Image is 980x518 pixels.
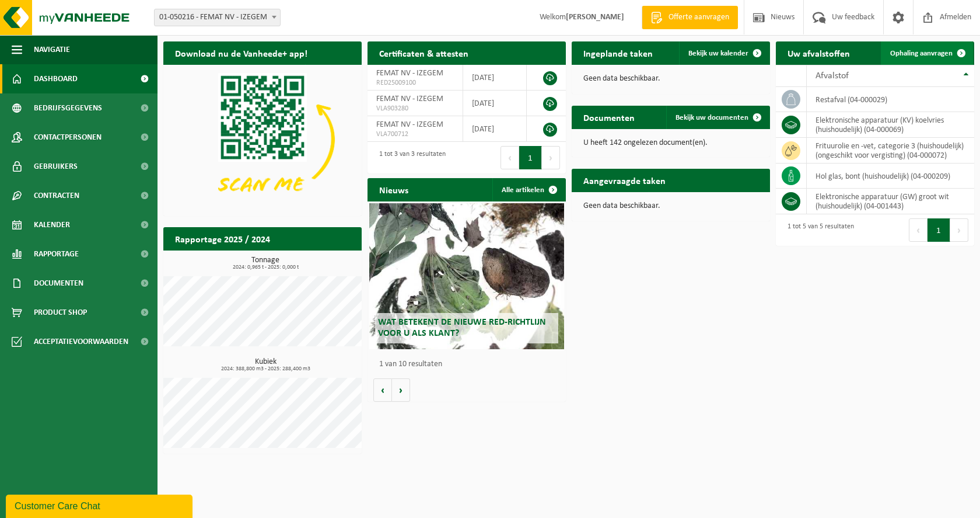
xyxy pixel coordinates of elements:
span: Documenten [34,269,83,298]
span: Wat betekent de nieuwe RED-richtlijn voor u als klant? [378,318,546,338]
h2: Ingeplande taken [572,41,664,64]
strong: [PERSON_NAME] [566,13,624,22]
span: VLA700712 [376,130,454,139]
span: FEMAT NV - IZEGEM [376,69,443,78]
a: Bekijk uw documenten [666,106,769,129]
span: Kalender [34,210,70,239]
p: Geen data beschikbaar. [583,202,758,210]
td: [DATE] [463,65,527,91]
td: restafval (04-000029) [807,87,974,112]
span: Contracten [34,181,79,210]
span: RED25009100 [376,78,454,88]
span: Contactpersonen [34,123,101,152]
p: 1 van 10 resultaten [379,360,560,368]
span: 01-050216 - FEMAT NV - IZEGEM [154,9,281,26]
span: Afvalstof [815,71,849,81]
span: 01-050216 - FEMAT NV - IZEGEM [155,9,280,26]
span: 2024: 388,800 m3 - 2025: 288,400 m3 [169,366,362,372]
span: Bekijk uw documenten [675,114,748,121]
span: Gebruikers [34,152,78,181]
img: Download de VHEPlus App [163,65,362,214]
span: Navigatie [34,35,70,64]
h2: Nieuws [367,178,420,201]
span: Bekijk uw kalender [688,50,748,57]
h3: Tonnage [169,256,362,270]
button: Next [950,218,968,242]
a: Wat betekent de nieuwe RED-richtlijn voor u als klant? [369,203,563,349]
button: 1 [928,218,950,242]
h3: Kubiek [169,358,362,372]
span: FEMAT NV - IZEGEM [376,120,443,129]
a: Offerte aanvragen [642,6,738,29]
a: Alle artikelen [492,178,565,201]
div: 1 tot 3 van 3 resultaten [373,145,446,171]
span: Product Shop [34,298,87,327]
p: Geen data beschikbaar. [583,75,758,83]
h2: Rapportage 2025 / 2024 [163,227,282,250]
h2: Uw afvalstoffen [776,41,862,64]
span: FEMAT NV - IZEGEM [376,95,443,103]
span: VLA903280 [376,104,454,113]
div: 1 tot 5 van 5 resultaten [782,217,854,243]
h2: Certificaten & attesten [367,41,480,64]
button: Volgende [392,378,410,402]
h2: Aangevraagde taken [572,169,677,192]
td: elektronische apparatuur (KV) koelvries (huishoudelijk) (04-000069) [807,112,974,138]
td: [DATE] [463,116,527,142]
td: [DATE] [463,91,527,116]
button: Previous [501,146,519,169]
iframe: chat widget [6,492,195,518]
a: Bekijk rapportage [275,250,360,273]
button: Vorige [373,378,392,402]
td: elektronische apparatuur (GW) groot wit (huishoudelijk) (04-001443) [807,189,974,214]
span: Offerte aanvragen [666,12,732,23]
button: Previous [909,218,928,242]
button: Next [542,146,560,169]
button: 1 [519,146,542,169]
span: Ophaling aanvragen [890,50,953,57]
span: 2024: 0,965 t - 2025: 0,000 t [169,265,362,270]
span: Acceptatievoorwaarden [34,327,128,356]
span: Dashboard [34,64,78,93]
p: U heeft 142 ongelezen document(en). [583,139,758,147]
td: hol glas, bont (huishoudelijk) (04-000209) [807,164,974,189]
a: Ophaling aanvragen [881,41,973,65]
a: Bekijk uw kalender [679,41,769,65]
h2: Download nu de Vanheede+ app! [163,41,319,64]
span: Bedrijfsgegevens [34,93,102,123]
td: frituurolie en -vet, categorie 3 (huishoudelijk) (ongeschikt voor vergisting) (04-000072) [807,138,974,164]
span: Rapportage [34,239,79,269]
h2: Documenten [572,106,646,128]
